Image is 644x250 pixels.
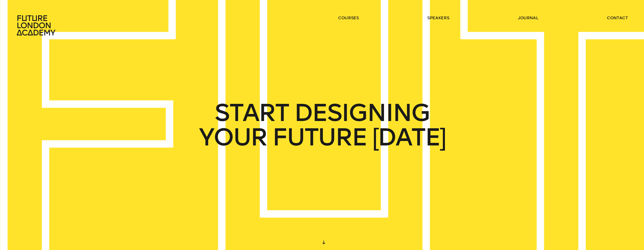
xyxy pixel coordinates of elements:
[214,101,288,125] span: START
[272,125,367,149] span: FUTURE
[607,15,628,21] a: contact
[294,101,429,125] span: DESIGNING
[199,125,267,149] span: YOUR
[427,15,449,21] a: speakers
[372,125,445,149] span: [DATE]
[518,15,538,21] a: journal
[338,15,359,21] a: courses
